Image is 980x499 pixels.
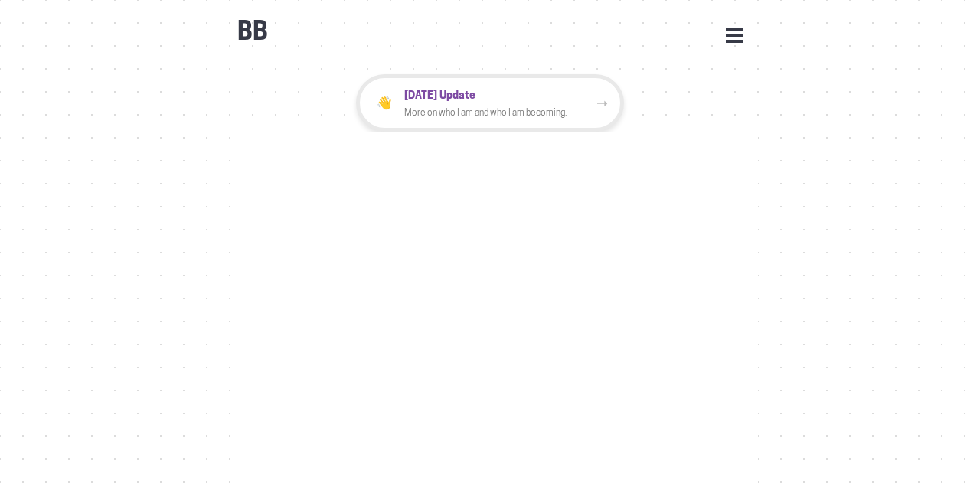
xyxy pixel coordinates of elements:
[372,91,397,116] div: 👋
[230,74,750,132] a: 👋[DATE] UpdateMore on who I am and who I am becoming.➝
[404,105,596,120] p: More on who I am and who I am becoming.
[726,28,743,41] button: Open Menu
[596,92,608,115] div: ➝
[404,86,596,103] p: [DATE] Update
[237,16,268,46] b: BB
